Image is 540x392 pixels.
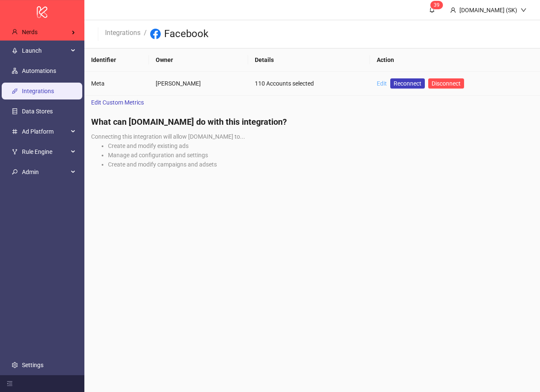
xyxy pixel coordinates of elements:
button: Disconnect [428,78,464,89]
div: [PERSON_NAME] [156,79,241,88]
span: Nerds [22,29,38,35]
span: number [12,129,18,134]
span: menu-fold [7,381,13,387]
a: Reconnect [390,78,425,89]
li: / [144,27,147,41]
sup: 39 [430,1,443,9]
a: Settings [22,362,43,368]
span: Disconnect [432,80,461,87]
span: down [521,7,526,13]
li: Create and modify campaigns and adsets [108,160,533,169]
th: Action [370,48,540,72]
span: bell [429,7,435,13]
h4: What can [DOMAIN_NAME] do with this integration? [91,116,533,128]
div: Meta [91,79,142,88]
a: Integrations [22,88,54,94]
span: Edit Custom Metrics [91,98,144,107]
span: 3 [434,2,437,8]
th: Owner [149,48,248,72]
a: Data Stores [22,108,53,115]
span: 9 [437,2,440,8]
a: Integrations [103,27,142,37]
li: Create and modify existing ads [108,141,533,150]
span: Launch [22,42,68,59]
th: Details [248,48,370,72]
a: Automations [22,67,56,74]
h3: Facebook [164,27,208,41]
span: key [12,169,18,175]
span: Rule Engine [22,143,68,160]
span: Reconnect [394,79,421,88]
th: Identifier [84,48,149,72]
div: 110 Accounts selected [255,79,364,88]
span: Ad Platform [22,123,68,140]
a: Edit Custom Metrics [84,96,151,109]
span: rocket [12,48,18,54]
span: user [12,29,18,35]
li: Manage ad configuration and settings [108,150,533,160]
span: Admin [22,164,68,180]
div: [DOMAIN_NAME] (SK) [456,5,521,15]
span: fork [12,149,18,155]
span: Connecting this integration will allow [DOMAIN_NAME] to... [91,133,245,140]
span: user [450,7,456,13]
a: Edit [377,80,387,87]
